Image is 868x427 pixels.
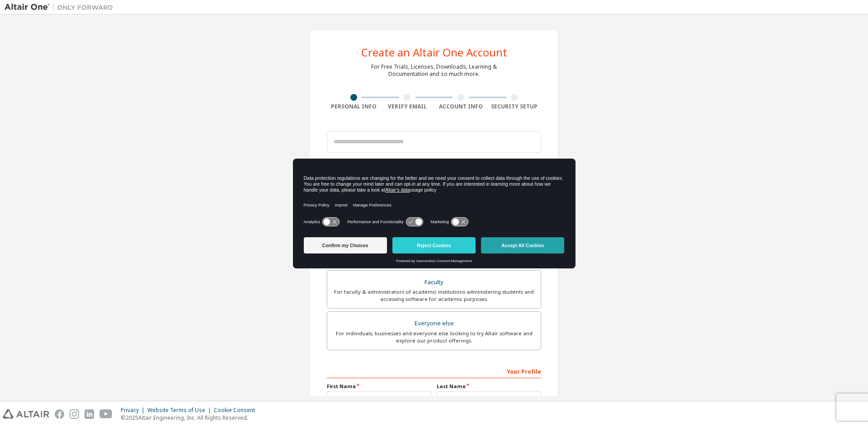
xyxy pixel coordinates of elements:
[434,103,488,110] div: Account Info
[333,317,535,330] div: Everyone else
[327,103,381,110] div: Personal Info
[333,288,535,303] div: For faculty & administrators of academic institutions administering students and accessing softwa...
[70,409,79,419] img: instagram.svg
[147,407,214,414] div: Website Terms of Use
[99,409,113,419] img: youtube.svg
[5,3,118,12] img: Altair One
[361,47,507,58] div: Create an Altair One Account
[488,103,542,110] div: Security Setup
[214,407,260,414] div: Cookie Consent
[327,383,431,390] label: First Name
[3,409,49,419] img: altair_logo.svg
[121,407,147,414] div: Privacy
[333,330,535,344] div: For individuals, businesses and everyone else looking to try Altair software and explore our prod...
[327,364,541,378] div: Your Profile
[371,63,497,78] div: For Free Trials, Licenses, Downloads, Learning & Documentation and so much more.
[381,103,434,110] div: Verify Email
[333,276,535,289] div: Faculty
[55,409,64,419] img: facebook.svg
[437,383,541,390] label: Last Name
[121,414,260,422] p: © 2025 Altair Engineering, Inc. All Rights Reserved.
[85,409,94,419] img: linkedin.svg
